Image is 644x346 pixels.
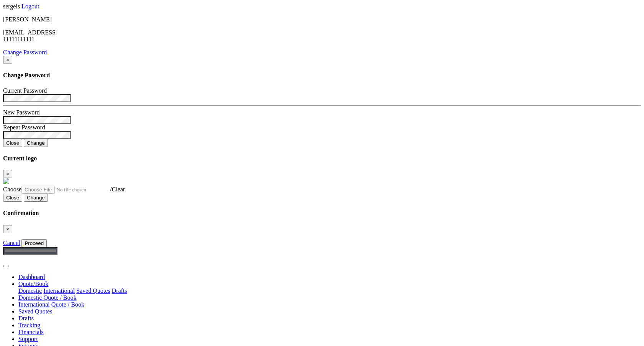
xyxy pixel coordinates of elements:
h4: Confirmation [3,210,641,217]
img: GetCustomerLogo [3,178,9,184]
span: × [6,57,9,63]
a: Clear [112,186,125,193]
h4: Change Password [3,72,641,79]
a: Quote/Book [18,281,48,287]
p: [PERSON_NAME] [3,16,641,23]
a: Saved Quotes [76,287,110,294]
button: Change [24,194,48,202]
a: Dashboard [18,274,45,280]
label: Current Password [3,87,47,94]
button: Close [3,170,12,178]
button: Toggle navigation [3,265,9,267]
p: [EMAIL_ADDRESS] 11111111111 [3,29,641,43]
a: Financials [18,329,44,335]
a: Cancel [3,240,20,246]
a: Domestic [18,287,42,294]
div: Quote/Book [18,287,641,294]
a: Change Password [3,49,47,55]
a: Choose [3,186,110,193]
button: Close [3,225,12,233]
div: / [3,186,641,194]
a: Drafts [18,315,34,322]
a: Domestic Quote / Book [18,294,77,301]
label: Repeat Password [3,124,45,131]
a: International [43,287,75,294]
span: × [6,171,9,177]
label: New Password [3,109,40,116]
button: Change [24,139,48,147]
button: Close [3,56,12,64]
a: Saved Quotes [18,308,52,315]
a: Logout [21,3,39,10]
a: Support [18,336,38,342]
button: Close [3,194,22,202]
button: Proceed [21,239,47,247]
button: Close [3,139,22,147]
a: International Quote / Book [18,301,84,308]
a: Drafts [112,287,127,294]
h4: Current logo [3,155,641,162]
span: sergeis [3,3,20,10]
a: Tracking [18,322,40,328]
